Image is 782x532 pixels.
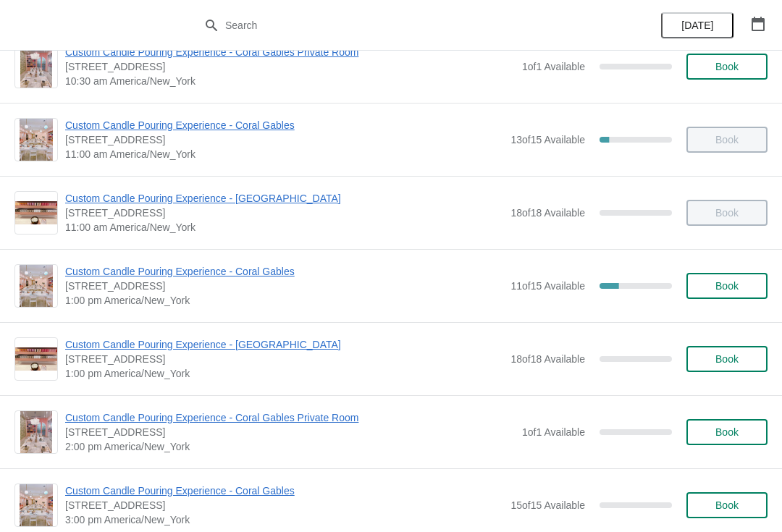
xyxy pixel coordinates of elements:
[686,346,768,372] button: Book
[65,132,503,147] span: [STREET_ADDRESS]
[65,118,503,132] span: Custom Candle Pouring Experience - Coral Gables
[681,20,713,31] span: [DATE]
[715,499,739,511] span: Book
[686,273,768,299] button: Book
[15,201,57,225] img: Custom Candle Pouring Experience - Fort Lauderdale | 914 East Las Olas Boulevard, Fort Lauderdale...
[224,12,586,38] input: Search
[65,352,503,366] span: [STREET_ADDRESS]
[522,426,585,438] span: 1 of 1 Available
[510,499,585,511] span: 15 of 15 Available
[65,498,503,512] span: [STREET_ADDRESS]
[65,206,503,220] span: [STREET_ADDRESS]
[65,279,503,293] span: [STREET_ADDRESS]
[715,426,739,438] span: Book
[522,61,585,72] span: 1 of 1 Available
[686,492,768,518] button: Book
[686,54,768,80] button: Book
[65,293,503,308] span: 1:00 pm America/New_York
[65,366,503,381] span: 1:00 pm America/New_York
[65,410,515,425] span: Custom Candle Pouring Experience - Coral Gables Private Room
[65,512,503,527] span: 3:00 pm America/New_York
[715,61,739,72] span: Book
[65,220,503,235] span: 11:00 am America/New_York
[510,353,585,365] span: 18 of 18 Available
[65,439,515,454] span: 2:00 pm America/New_York
[715,353,739,365] span: Book
[65,484,503,498] span: Custom Candle Pouring Experience - Coral Gables
[661,12,733,38] button: [DATE]
[65,59,515,74] span: [STREET_ADDRESS]
[715,280,739,292] span: Book
[686,419,768,445] button: Book
[15,347,57,371] img: Custom Candle Pouring Experience - Fort Lauderdale | 914 East Las Olas Boulevard, Fort Lauderdale...
[65,45,515,59] span: Custom Candle Pouring Experience - Coral Gables Private Room
[20,411,52,453] img: Custom Candle Pouring Experience - Coral Gables Private Room | 154 Giralda Avenue, Coral Gables, ...
[65,191,503,206] span: Custom Candle Pouring Experience - [GEOGRAPHIC_DATA]
[510,134,585,145] span: 13 of 15 Available
[510,207,585,219] span: 18 of 18 Available
[65,147,503,161] span: 11:00 am America/New_York
[20,46,52,88] img: Custom Candle Pouring Experience - Coral Gables Private Room | 154 Giralda Avenue, Coral Gables, ...
[20,265,54,307] img: Custom Candle Pouring Experience - Coral Gables | 154 Giralda Avenue, Coral Gables, FL, USA | 1:0...
[20,484,54,526] img: Custom Candle Pouring Experience - Coral Gables | 154 Giralda Avenue, Coral Gables, FL, USA | 3:0...
[20,119,54,161] img: Custom Candle Pouring Experience - Coral Gables | 154 Giralda Avenue, Coral Gables, FL, USA | 11:...
[65,425,515,439] span: [STREET_ADDRESS]
[510,280,585,292] span: 11 of 15 Available
[65,264,503,279] span: Custom Candle Pouring Experience - Coral Gables
[65,74,515,88] span: 10:30 am America/New_York
[65,337,503,352] span: Custom Candle Pouring Experience - [GEOGRAPHIC_DATA]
